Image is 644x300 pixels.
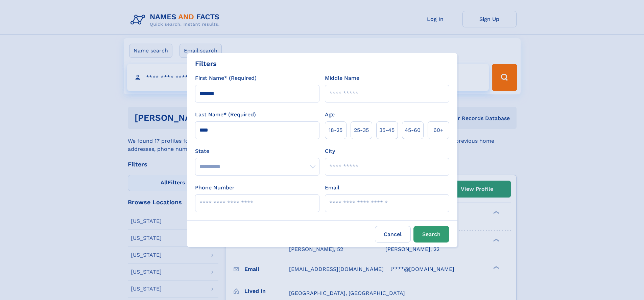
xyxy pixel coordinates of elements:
span: 18‑25 [329,126,342,134]
label: Cancel [375,226,411,243]
label: Email [325,184,339,192]
button: Search [413,226,449,243]
label: City [325,147,335,155]
div: Filters [195,59,217,69]
label: Last Name* (Required) [195,111,256,119]
span: 45‑60 [405,126,421,134]
label: First Name* (Required) [195,74,257,82]
label: Phone Number [195,184,235,192]
span: 25‑35 [354,126,369,134]
span: 35‑45 [379,126,395,134]
label: Age [325,111,335,119]
label: Middle Name [325,74,359,82]
label: State [195,147,319,155]
span: 60+ [433,126,444,134]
